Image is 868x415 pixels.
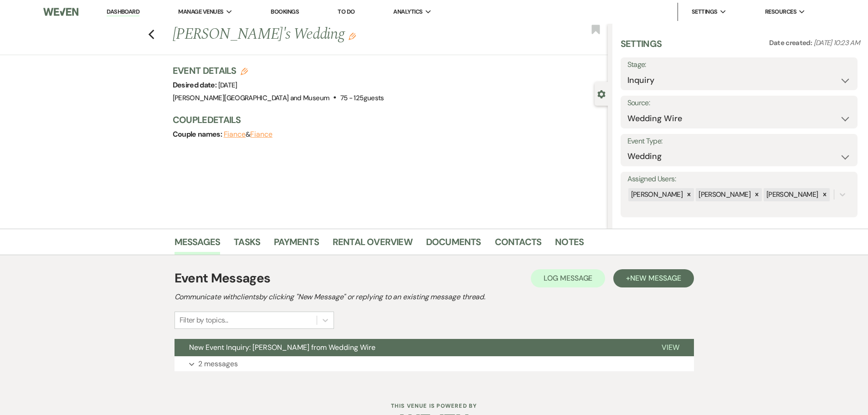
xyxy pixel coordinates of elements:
label: Event Type: [627,135,851,148]
h1: Event Messages [175,269,271,288]
span: Analytics [393,7,422,16]
div: [PERSON_NAME] [764,188,820,201]
a: Rental Overview [333,235,412,255]
button: Fiance [250,131,272,138]
button: Log Message [531,269,605,287]
p: 2 messages [198,358,238,370]
a: Tasks [234,235,260,255]
button: +New Message [613,269,693,287]
span: View [662,343,679,352]
label: Source: [627,97,851,110]
h1: [PERSON_NAME]'s Wedding [173,24,517,46]
button: View [647,339,694,356]
span: Desired date: [173,80,218,90]
span: [DATE] 10:23 AM [814,38,860,47]
span: 75 - 125 guests [340,93,384,102]
div: Filter by topics... [180,315,228,326]
a: Payments [274,235,319,255]
h3: Settings [621,37,662,57]
button: Fiance [224,131,246,138]
h2: Communicate with clients by clicking "New Message" or replying to an existing message thread. [175,292,694,302]
span: [PERSON_NAME][GEOGRAPHIC_DATA] and Museum [173,93,330,102]
a: Notes [555,235,584,255]
label: Stage: [627,58,851,72]
span: Settings [692,7,718,16]
a: To Do [338,8,354,15]
span: Manage Venues [178,7,223,16]
h3: Event Details [173,64,384,77]
a: Documents [426,235,481,255]
a: Dashboard [107,8,139,16]
button: Edit [349,32,356,40]
div: [PERSON_NAME] [696,188,752,201]
a: Contacts [495,235,542,255]
label: Assigned Users: [627,173,851,186]
img: Weven Logo [43,2,78,21]
span: [DATE] [218,81,237,90]
a: Messages [175,235,221,255]
span: Couple names: [173,129,224,139]
button: New Event Inquiry: [PERSON_NAME] from Wedding Wire [175,339,647,356]
span: Resources [765,7,796,16]
span: New Message [630,273,681,283]
span: New Event Inquiry: [PERSON_NAME] from Wedding Wire [189,343,375,352]
button: Close lead details [597,89,606,98]
span: & [224,130,272,139]
span: Log Message [544,273,592,283]
span: Date created: [769,38,814,47]
a: Bookings [271,8,299,15]
h3: Couple Details [173,113,599,126]
button: 2 messages [175,356,694,372]
div: [PERSON_NAME] [628,188,684,201]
